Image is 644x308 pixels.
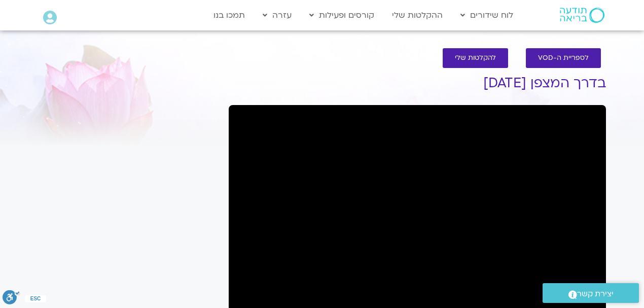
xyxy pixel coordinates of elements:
[443,48,508,68] a: להקלטות שלי
[258,6,297,25] a: עזרה
[229,76,606,91] h1: בדרך המצפן [DATE]
[304,6,379,25] a: קורסים ופעילות
[387,6,448,25] a: ההקלטות שלי
[208,6,250,25] a: תמכו בנו
[543,283,639,303] a: יצירת קשר
[577,287,614,301] span: יצירת קשר
[455,6,518,25] a: לוח שידורים
[560,8,604,23] img: תודעה בריאה
[538,54,589,62] span: לספריית ה-VOD
[455,54,496,62] span: להקלטות שלי
[526,48,601,68] a: לספריית ה-VOD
